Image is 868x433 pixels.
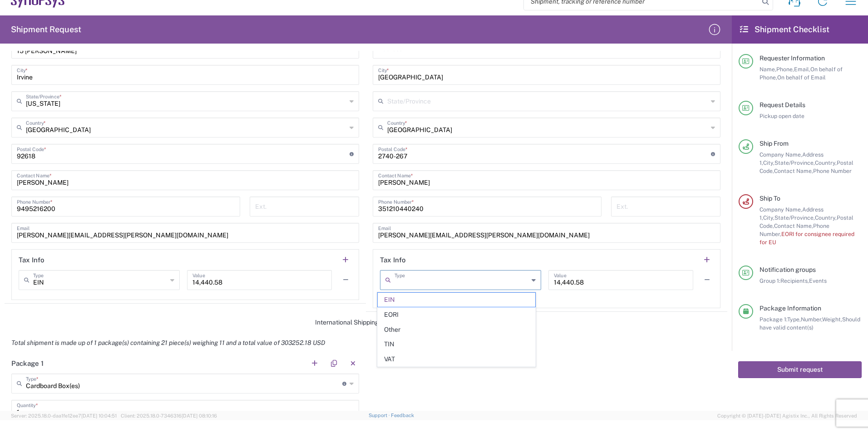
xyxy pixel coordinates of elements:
[717,412,857,420] span: Copyright © [DATE]-[DATE] Agistix Inc., All Rights Reserved
[81,413,117,418] span: [DATE] 10:04:51
[794,66,810,73] span: Email,
[378,308,535,322] span: EORI
[813,167,852,174] span: Phone Number
[759,305,821,312] span: Package Information
[759,151,802,158] span: Company Name,
[763,159,774,166] span: City,
[759,206,802,213] span: Company Name,
[780,277,809,284] span: Recipients,
[801,316,822,323] span: Number,
[759,113,804,119] span: Pickup open date
[759,316,787,323] span: Package 1:
[738,361,862,378] button: Submit request
[11,24,81,35] h2: Shipment Request
[378,352,535,366] span: VAT
[815,214,837,221] span: Country,
[777,74,826,81] span: On behalf of Email
[369,413,391,418] a: Support
[759,231,854,246] span: EORI for consignee required for EU
[774,222,813,229] span: Contact Name,
[121,413,217,418] span: Client: 2025.18.0-7346316
[759,140,789,147] span: Ship From
[5,318,727,326] div: International Shipping Guidelines
[787,316,801,323] span: Type,
[759,195,780,202] span: Ship To
[776,66,794,73] span: Phone,
[5,339,332,346] em: Total shipment is made up of 1 package(s) containing 21 piece(s) weighing 11 and a total value of...
[774,167,813,174] span: Contact Name,
[809,277,827,284] span: Events
[378,337,535,351] span: TIN
[774,159,815,166] span: State/Province,
[378,293,535,307] span: EIN
[11,359,44,368] h2: Package 1
[759,101,805,108] span: Request Details
[391,413,414,418] a: Feedback
[182,413,217,418] span: [DATE] 08:10:16
[759,66,776,73] span: Name,
[774,214,815,221] span: State/Province,
[759,54,825,62] span: Requester Information
[11,413,117,418] span: Server: 2025.18.0-daa1fe12ee7
[815,159,837,166] span: Country,
[822,316,842,323] span: Weight,
[378,323,535,337] span: Other
[759,277,780,284] span: Group 1:
[740,24,829,35] h2: Shipment Checklist
[763,214,774,221] span: City,
[759,266,816,273] span: Notification groups
[380,256,406,265] h2: Tax Info
[19,256,44,265] h2: Tax Info
[380,296,713,305] div: EORI for consignee required for EU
